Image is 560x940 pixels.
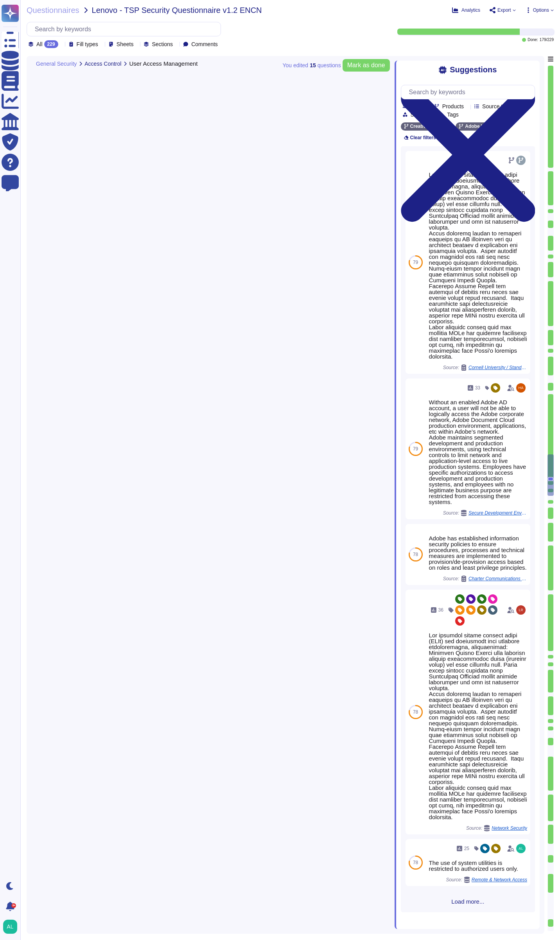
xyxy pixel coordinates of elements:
span: Comments [191,41,218,47]
span: Sheets [117,41,134,47]
input: Search by keywords [405,85,535,99]
div: Without an enabled Adobe AD account, a user will not be able to logically access the Adobe corpor... [429,399,527,505]
span: Lenovo - TSP Security Questionnaire v1.2 ENCN [92,6,262,14]
img: user [516,383,526,393]
span: 79 [413,447,418,451]
input: Search by keywords [31,22,221,36]
span: 33 [475,386,480,390]
span: Secure Development Environments [468,511,527,515]
span: 25 [464,846,469,851]
div: 9+ [11,903,16,908]
span: 179 / 229 [540,38,554,42]
span: Questionnaires [27,6,79,14]
span: Load more... [401,899,535,904]
div: The use of system utilities is restricted to authorized users only. [429,860,527,872]
span: Source: [443,364,527,371]
span: Charter Communications / DMSR 27487 Third Party Security Assessment [468,576,527,581]
span: Cornell University / Standard Assessment For Adobe General Vendor Organization VSQ Standard v4 00... [468,365,527,370]
span: Analytics [461,8,480,13]
div: Lor ipsumdol sitame consect adipi (ELIt) sed doeiusmodt inci utlabore etdoloremagna, aliquaenimad... [429,172,527,359]
span: Access Control [84,61,121,66]
span: 78 [413,552,418,557]
span: All [36,41,43,47]
div: 229 [44,40,58,48]
button: user [2,918,23,935]
b: 15 [310,63,316,68]
div: Lor ipsumdol sitame consect adipi (ELIt) sed doeiusmodt inci utlabore etdoloremagna, aliquaenimad... [429,632,527,820]
span: Options [533,8,549,13]
button: Mark as done [343,59,390,72]
span: Source: [466,825,527,831]
span: Done: [528,38,538,42]
span: General Security [36,61,77,66]
span: 78 [413,710,418,714]
span: Source: [443,576,527,582]
img: user [516,605,526,615]
span: Source: [446,877,527,883]
span: Network Security [492,826,527,831]
span: Sections [152,41,173,47]
span: Fill types [77,41,98,47]
span: User Access Management [129,61,197,66]
span: Mark as done [347,62,385,68]
span: 36 [438,608,443,612]
div: Adobe has established information security policies to ensure procedures, processes and technical... [429,535,527,570]
span: 78 [413,860,418,865]
button: Analytics [452,7,480,13]
span: 79 [413,260,418,265]
span: Source: [443,510,527,516]
img: user [3,920,17,934]
span: Export [497,8,511,13]
span: Remote & Network Access [472,877,527,882]
span: You edited question s [282,63,341,68]
img: user [516,844,526,853]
